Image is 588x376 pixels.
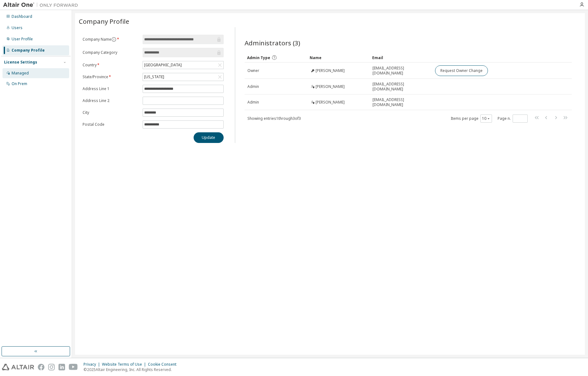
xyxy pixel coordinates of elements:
[84,367,180,372] p: © 2025 Altair Engineering, Inc. All Rights Reserved.
[498,114,528,123] span: Page n.
[143,74,165,80] div: [US_STATE]
[83,63,139,68] label: Country
[58,364,65,370] img: linkedin.svg
[373,66,429,76] span: [EMAIL_ADDRESS][DOMAIN_NAME]
[435,65,488,76] button: Request Owner Change
[143,73,223,81] div: [US_STATE]
[194,132,224,143] button: Update
[83,98,139,103] label: Address Line 2
[372,53,430,63] div: Email
[247,116,301,121] span: Showing entries 1 through 3 of 3
[4,60,37,65] div: License Settings
[247,84,259,89] span: Admin
[373,82,429,92] span: [EMAIL_ADDRESS][DOMAIN_NAME]
[316,100,345,105] span: [PERSON_NAME]
[245,38,300,47] span: Administrators (3)
[69,364,78,370] img: youtube.svg
[83,50,139,55] label: Company Category
[38,364,44,370] img: facebook.svg
[247,55,270,60] span: Admin Type
[373,97,429,107] span: [EMAIL_ADDRESS][DOMAIN_NAME]
[310,53,367,63] div: Name
[48,364,55,370] img: instagram.svg
[111,37,116,42] button: information
[482,116,490,121] button: 10
[83,37,139,42] label: Company Name
[83,122,139,127] label: Postal Code
[12,25,23,30] div: Users
[84,362,102,367] div: Privacy
[79,17,129,26] span: Company Profile
[12,71,29,76] div: Managed
[12,37,33,42] div: User Profile
[83,110,139,115] label: City
[83,86,139,91] label: Address Line 1
[12,14,32,19] div: Dashboard
[102,362,148,367] div: Website Terms of Use
[316,84,345,89] span: [PERSON_NAME]
[316,68,345,73] span: [PERSON_NAME]
[2,364,34,370] img: altair_logo.svg
[143,62,183,69] div: [GEOGRAPHIC_DATA]
[247,100,259,105] span: Admin
[12,48,45,53] div: Company Profile
[143,61,223,69] div: [GEOGRAPHIC_DATA]
[451,114,492,123] span: Items per page
[12,81,27,86] div: On Prem
[3,2,81,8] img: Altair One
[247,68,259,73] span: Owner
[83,74,139,79] label: State/Province
[148,362,180,367] div: Cookie Consent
